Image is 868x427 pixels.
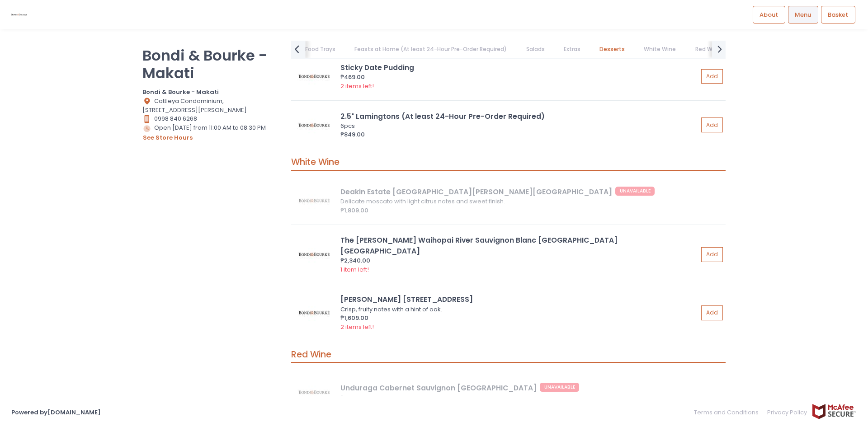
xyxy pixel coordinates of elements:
p: Bondi & Bourke - Makati [142,47,280,82]
img: The Ned Waihopai River Sauvignon Blanc Malborough New Zealand [294,241,335,268]
img: 2.5" Lamingtons (At least 24-Hour Pre-Order Required) [294,112,335,139]
a: Privacy Policy [763,404,812,421]
a: Powered by[DOMAIN_NAME] [11,408,101,417]
div: ₱2,340.00 [340,256,698,265]
span: About [759,10,778,19]
img: logo [11,7,27,23]
a: White Wine [635,41,685,58]
a: Menu [788,6,818,23]
span: 2 items left! [340,82,374,90]
span: 1 item left! [340,265,369,274]
span: Menu [795,10,811,19]
span: Basket [828,10,848,19]
div: The [PERSON_NAME] Waihopai River Sauvignon Blanc [GEOGRAPHIC_DATA] [GEOGRAPHIC_DATA] [340,235,698,256]
a: Extras [555,41,589,58]
div: Open [DATE] from 11:00 AM to 08:30 PM [142,123,280,142]
img: mcafee-secure [811,404,857,419]
div: 2.5" Lamingtons (At least 24-Hour Pre-Order Required) [340,111,698,122]
span: 2 items left! [340,323,374,331]
button: Add [701,247,723,262]
img: Leonard 116 Chardonnay NSW Australia 2023 [294,299,335,326]
div: 0998 840 6268 [142,114,280,123]
div: Crisp, fruity notes with a hint of oak. [340,305,695,314]
button: Add [701,69,723,84]
a: Feasts at Home (At least 24-Hour Pre-Order Required) [346,41,516,58]
button: Add [701,117,723,132]
span: Red Wine [291,348,331,361]
div: ₱849.00 [340,130,698,139]
span: White Wine [291,156,340,168]
a: Salads [517,41,553,58]
button: see store hours [142,133,193,143]
button: Add [701,305,723,320]
a: Terms and Conditions [694,404,763,421]
div: ₱1,609.00 [340,314,698,323]
div: [PERSON_NAME] [STREET_ADDRESS] [340,294,698,305]
div: Cattleya Condominium, [STREET_ADDRESS][PERSON_NAME] [142,97,280,115]
a: Food Trays [297,41,344,58]
div: ₱469.00 [340,73,698,82]
b: Bondi & Bourke - Makati [142,88,219,96]
img: Sticky Date Pudding [294,63,335,90]
a: Desserts [591,41,634,58]
div: 6pcs [340,122,695,131]
div: Sticky Date Pudding [340,62,698,73]
a: Red Wine [686,41,730,58]
a: About [753,6,785,23]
